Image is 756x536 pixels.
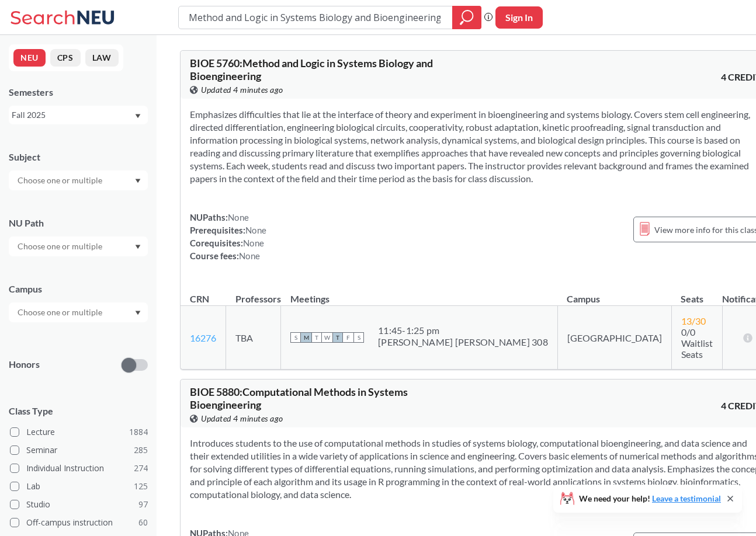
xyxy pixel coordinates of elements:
span: 274 [134,462,148,475]
span: F [343,332,353,343]
span: S [353,332,364,343]
button: NEU [13,49,46,67]
span: Class Type [9,405,148,417]
div: Dropdown arrow [9,170,148,190]
div: Dropdown arrow [9,302,148,322]
svg: magnifying glass [460,9,474,26]
a: 16276 [190,332,216,343]
label: Studio [10,497,148,512]
div: Fall 2025 [12,109,134,121]
button: LAW [85,49,119,67]
span: We need your help! [579,495,721,503]
th: Meetings [281,281,558,306]
td: TBA [226,306,281,370]
td: [GEOGRAPHIC_DATA] [557,306,671,370]
label: Off-campus instruction [10,515,148,530]
div: NUPaths: Prerequisites: Corequisites: Course fees: [190,211,266,262]
span: T [311,332,322,343]
span: None [239,250,260,261]
div: magnifying glass [452,6,481,29]
span: BIOE 5880 : Computational Methods in Systems Bioengineering [190,385,408,411]
svg: Dropdown arrow [135,179,141,183]
div: Fall 2025Dropdown arrow [9,106,148,124]
span: BIOE 5760 : Method and Logic in Systems Biology and Bioengineering [190,57,433,82]
span: 60 [138,516,148,529]
p: Honors [9,358,40,371]
div: Dropdown arrow [9,236,148,256]
span: Updated 4 minutes ago [201,412,283,425]
input: Choose one or multiple [12,305,110,319]
span: T [332,332,343,343]
span: Updated 4 minutes ago [201,83,283,96]
a: Leave a testimonial [652,493,721,503]
span: None [243,238,264,248]
label: Seminar [10,443,148,458]
span: 0/0 Waitlist Seats [681,326,713,360]
svg: Dropdown arrow [135,245,141,249]
label: Lecture [10,424,148,440]
span: S [290,332,301,343]
div: 11:45 - 1:25 pm [378,325,548,336]
label: Lab [10,479,148,494]
span: 285 [134,444,148,457]
input: Choose one or multiple [12,239,110,253]
svg: Dropdown arrow [135,114,141,119]
th: Seats [671,281,722,306]
span: 97 [138,498,148,511]
div: Campus [9,283,148,295]
input: Choose one or multiple [12,173,110,187]
input: Class, professor, course number, "phrase" [188,8,444,27]
span: 1884 [129,426,148,438]
div: Subject [9,151,148,163]
span: None [245,225,266,235]
span: None [228,212,249,222]
label: Individual Instruction [10,461,148,476]
th: Professors [226,281,281,306]
span: W [322,332,332,343]
div: CRN [190,293,209,305]
div: Semesters [9,86,148,99]
span: M [301,332,311,343]
button: CPS [50,49,81,67]
span: 125 [134,480,148,493]
svg: Dropdown arrow [135,311,141,315]
button: Sign In [495,6,543,29]
div: [PERSON_NAME] [PERSON_NAME] 308 [378,336,548,348]
th: Campus [557,281,671,306]
div: NU Path [9,217,148,229]
span: 13 / 30 [681,315,706,326]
